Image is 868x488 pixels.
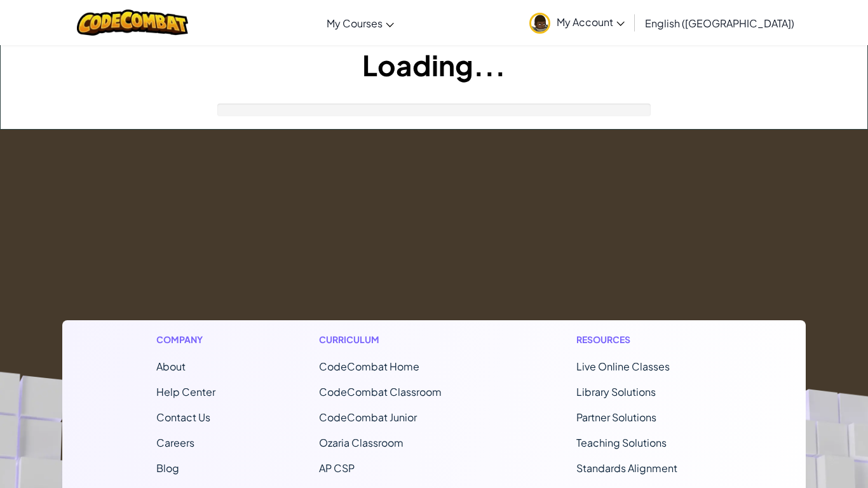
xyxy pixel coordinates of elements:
[156,360,186,373] a: About
[319,385,442,398] a: CodeCombat Classroom
[327,17,383,30] span: My Courses
[319,436,403,449] a: Ozaria Classroom
[319,410,417,424] a: CodeCombat Junior
[320,6,400,40] a: My Courses
[576,385,656,398] a: Library Solutions
[319,461,355,475] a: AP CSP
[156,436,194,449] a: Careers
[639,6,801,40] a: English ([GEOGRAPHIC_DATA])
[156,385,215,398] a: Help Center
[557,15,625,29] span: My Account
[576,360,670,373] a: Live Online Classes
[645,17,794,30] span: English ([GEOGRAPHIC_DATA])
[529,13,550,34] img: avatar
[319,333,473,346] h1: Curriculum
[576,333,712,346] h1: Resources
[1,45,867,85] h1: Loading...
[77,10,188,36] img: CodeCombat logo
[576,461,677,475] a: Standards Alignment
[576,410,656,424] a: Partner Solutions
[156,410,210,424] span: Contact Us
[576,436,667,449] a: Teaching Solutions
[523,3,631,43] a: My Account
[156,461,179,475] a: Blog
[319,360,419,373] span: CodeCombat Home
[156,333,215,346] h1: Company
